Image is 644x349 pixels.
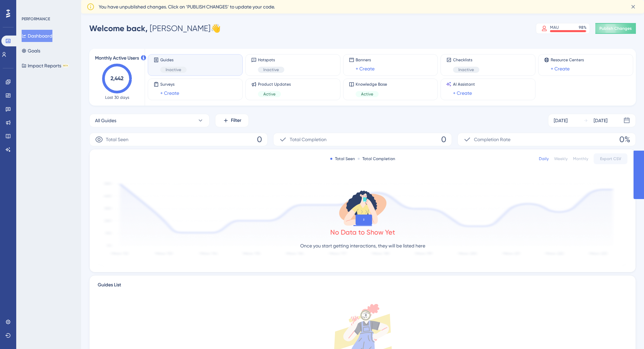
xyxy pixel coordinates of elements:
span: Resource Centers [551,57,584,63]
span: Total Completion [290,135,327,144]
span: Banners [356,57,375,63]
span: 0 [257,134,262,145]
span: Knowledge Base [356,82,387,87]
span: Checklists [453,57,479,63]
a: + Create [160,89,179,97]
button: Dashboard [22,30,52,42]
button: All Guides [89,114,210,127]
span: 0 [441,134,446,145]
span: Inactive [263,67,279,72]
span: Inactive [166,67,181,72]
span: Last 30 days [105,95,129,100]
text: 2,442 [111,75,123,82]
button: Filter [215,114,249,127]
div: BETA [63,64,69,67]
span: Guides [160,57,187,63]
span: Export CSV [600,156,621,161]
a: + Create [356,65,375,73]
span: Completion Rate [474,135,510,144]
span: Active [263,91,276,97]
div: Daily [539,156,549,161]
span: Surveys [160,82,179,87]
span: Filter [231,116,241,125]
span: 0% [619,134,630,145]
div: PERFORMANCE [22,16,50,22]
button: Impact ReportsBETA [22,60,69,72]
span: Hotspots [258,57,284,63]
span: Inactive [458,67,474,72]
div: [DATE] [594,116,607,125]
div: Weekly [554,156,568,161]
span: Publish Changes [599,26,632,31]
p: Once you start getting interactions, they will be listed here [300,242,425,250]
div: [DATE] [554,116,568,125]
div: Monthly [573,156,588,161]
div: MAU [550,25,559,30]
div: Total Completion [358,156,395,161]
span: Guides List [98,281,121,293]
span: Total Seen [106,135,128,144]
div: Total Seen [330,156,355,161]
div: No Data to Show Yet [330,227,395,237]
a: + Create [453,89,472,97]
button: Goals [22,45,40,57]
span: Product Updates [258,82,291,87]
span: Active [361,91,373,97]
span: All Guides [95,116,116,125]
span: You have unpublished changes. Click on ‘PUBLISH CHANGES’ to update your code. [99,3,275,11]
span: Monthly Active Users [95,54,139,62]
button: Publish Changes [595,23,636,34]
span: Welcome back, [89,23,148,33]
div: [PERSON_NAME] 👋 [89,23,221,34]
span: AI Assistant [453,82,475,87]
div: 98 % [579,25,587,30]
button: Export CSV [594,153,627,164]
a: + Create [551,65,570,73]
